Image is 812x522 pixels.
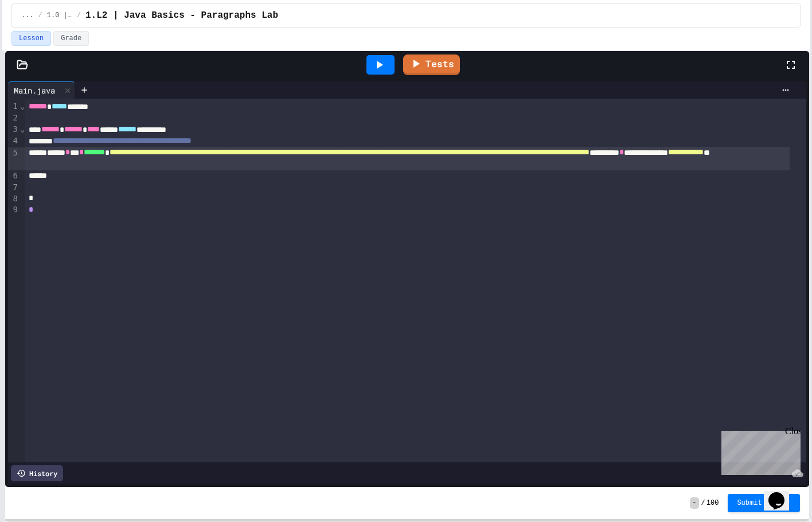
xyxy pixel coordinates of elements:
div: 7 [8,182,19,193]
button: Lesson [11,31,51,46]
div: 9 [8,204,19,216]
span: 100 [706,498,719,508]
div: 6 [8,170,19,182]
div: Main.java [8,81,75,99]
span: Fold line [19,102,25,111]
span: Fold line [19,124,25,134]
div: 2 [8,112,19,124]
span: - [690,497,698,509]
div: Chat with us now!Close [5,5,79,73]
div: History [11,465,63,481]
button: Grade [53,31,89,46]
span: / [77,11,81,20]
span: / [701,498,705,508]
span: / [38,11,42,20]
span: ... [21,11,34,20]
div: 8 [8,193,19,205]
iframe: chat widget [764,476,801,511]
div: 1 [8,101,19,112]
div: Main.java [8,84,61,96]
span: Submit Answer [737,498,791,508]
iframe: chat widget [717,426,801,475]
span: 1.0 | Graded Labs [47,11,72,20]
span: 1.L2 | Java Basics - Paragraphs Lab [85,9,278,22]
div: 5 [8,147,19,171]
div: 3 [8,124,19,135]
div: 4 [8,135,19,147]
a: Tests [403,54,460,75]
button: Submit Answer [728,494,800,512]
